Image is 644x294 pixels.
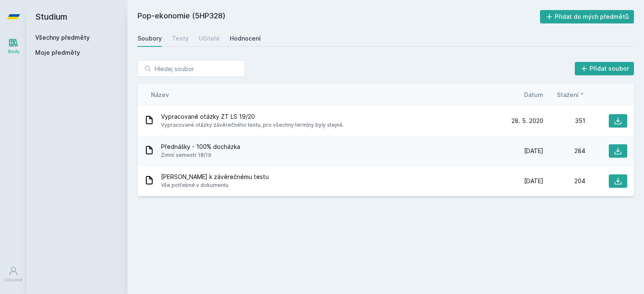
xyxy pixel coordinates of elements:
button: Přidat do mých předmětů [540,10,634,23]
a: Všechny předměty [35,34,90,41]
span: [DATE] [524,177,543,185]
button: Název [151,90,169,99]
button: Datum [524,90,543,99]
a: Hodnocení [230,30,261,47]
h2: Pop-ekonomie (5HP328) [138,10,540,23]
span: 28. 5. 2020 [512,117,543,125]
button: Přidat soubor [575,62,634,75]
button: Stažení [557,90,585,99]
a: Uživatel [2,262,25,287]
div: 284 [543,147,585,155]
span: Moje předměty [35,49,80,57]
input: Hledej soubor [138,60,245,77]
span: Zimní semestr 18/19 [161,151,240,159]
div: Study [8,49,20,55]
span: Vypracované otázky ZT LS 19/20 [161,112,344,121]
div: 204 [543,177,585,185]
span: Přednášky - 100% docházka [161,143,240,151]
span: Vypracované otázky závěrečného testu, pro všechny termíny byly stejné. [161,121,344,129]
div: Uživatel [5,277,22,283]
a: Testy [172,30,189,47]
span: Stažení [557,90,579,99]
span: Vše potřebné v dokumentu [161,181,269,189]
div: Hodnocení [230,34,261,43]
div: 351 [543,117,585,125]
span: [PERSON_NAME] k závěrečnému testu [161,173,269,181]
a: Study [2,33,25,59]
a: Soubory [138,30,162,47]
div: Soubory [138,34,162,43]
a: Učitelé [199,30,220,47]
div: Učitelé [199,34,220,43]
div: Testy [172,34,189,43]
span: [DATE] [524,147,543,155]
